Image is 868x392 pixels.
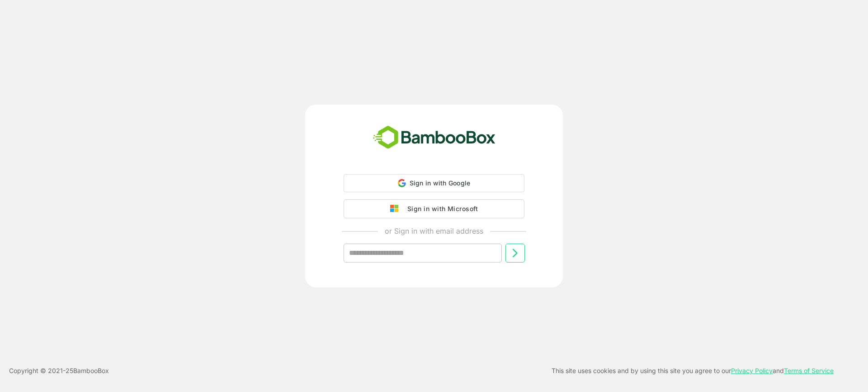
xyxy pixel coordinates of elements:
a: Terms of Service [784,367,834,374]
p: This site uses cookies and by using this site you agree to our and [552,365,834,376]
img: bamboobox [368,123,500,152]
p: or Sign in with email address [385,226,483,236]
span: Sign in with Google [410,179,471,187]
button: Sign in with Microsoft [344,199,524,218]
p: Copyright © 2021- 25 BambooBox [9,365,109,376]
a: Privacy Policy [731,367,773,374]
div: Sign in with Microsoft [403,203,478,215]
div: Sign in with Google [344,174,524,192]
img: google [390,205,403,213]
